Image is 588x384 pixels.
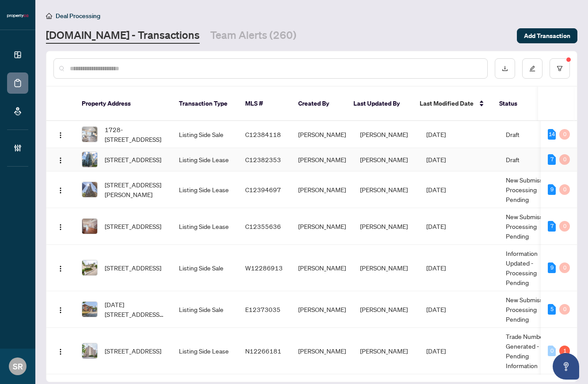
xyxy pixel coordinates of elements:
[172,328,238,374] td: Listing Side Lease
[346,87,413,121] th: Last Updated By
[46,28,200,44] a: [DOMAIN_NAME] - Transactions
[548,129,556,140] div: 14
[559,304,570,315] div: 0
[426,156,446,163] span: [DATE]
[522,58,542,79] button: edit
[548,154,556,165] div: 7
[298,222,346,230] span: [PERSON_NAME]
[495,58,515,79] button: download
[57,157,64,164] img: Logo
[53,302,68,316] button: Logo
[499,291,565,328] td: New Submission - Processing Pending
[82,219,97,234] img: thumbnail-img
[529,65,535,72] span: edit
[499,328,565,374] td: Trade Number Generated - Pending Information
[172,208,238,245] td: Listing Side Lease
[7,13,28,19] img: logo
[210,28,296,44] a: Team Alerts (260)
[426,305,446,313] span: [DATE]
[53,344,68,358] button: Logo
[553,353,579,380] button: Open asap
[82,152,97,167] img: thumbnail-img
[105,180,165,199] span: [STREET_ADDRESS][PERSON_NAME]
[353,291,419,328] td: [PERSON_NAME]
[245,130,281,138] span: C12384118
[105,300,165,319] span: [DATE][STREET_ADDRESS][PERSON_NAME]
[82,343,97,358] img: thumbnail-img
[46,13,52,19] span: home
[353,148,419,171] td: [PERSON_NAME]
[172,87,238,121] th: Transaction Type
[353,328,419,374] td: [PERSON_NAME]
[53,261,68,275] button: Logo
[245,305,281,313] span: E12373035
[57,348,64,355] img: Logo
[353,208,419,245] td: [PERSON_NAME]
[105,221,161,231] span: [STREET_ADDRESS]
[499,171,565,208] td: New Submission - Processing Pending
[172,291,238,328] td: Listing Side Sale
[298,264,346,272] span: [PERSON_NAME]
[353,171,419,208] td: [PERSON_NAME]
[499,208,565,245] td: New Submission - Processing Pending
[559,184,570,195] div: 0
[353,245,419,291] td: [PERSON_NAME]
[550,58,570,79] button: filter
[413,87,492,121] th: Last Modified Date
[53,219,68,233] button: Logo
[53,182,68,197] button: Logo
[172,171,238,208] td: Listing Side Lease
[517,28,577,43] button: Add Transaction
[420,99,474,108] span: Last Modified Date
[105,125,165,144] span: 1728-[STREET_ADDRESS]
[548,346,556,356] div: 0
[426,186,446,194] span: [DATE]
[426,130,446,138] span: [DATE]
[172,148,238,171] td: Listing Side Lease
[245,186,281,194] span: C12394697
[245,347,281,355] span: N12266181
[559,221,570,232] div: 0
[245,222,281,230] span: C12355636
[82,302,97,317] img: thumbnail-img
[298,347,346,355] span: [PERSON_NAME]
[105,346,161,356] span: [STREET_ADDRESS]
[57,224,64,231] img: Logo
[557,65,563,72] span: filter
[56,12,100,20] span: Deal Processing
[499,245,565,291] td: Information Updated - Processing Pending
[245,156,281,163] span: C12382353
[426,347,446,355] span: [DATE]
[298,305,346,313] span: [PERSON_NAME]
[298,156,346,163] span: [PERSON_NAME]
[105,155,161,164] span: [STREET_ADDRESS]
[499,121,565,148] td: Draft
[548,184,556,195] div: 9
[238,87,291,121] th: MLS #
[75,87,172,121] th: Property Address
[548,304,556,315] div: 5
[172,121,238,148] td: Listing Side Sale
[57,187,64,194] img: Logo
[492,87,558,121] th: Status
[426,222,446,230] span: [DATE]
[524,29,570,43] span: Add Transaction
[172,245,238,291] td: Listing Side Sale
[298,130,346,138] span: [PERSON_NAME]
[559,346,570,356] div: 1
[298,186,346,194] span: [PERSON_NAME]
[57,132,64,139] img: Logo
[548,262,556,273] div: 9
[82,260,97,275] img: thumbnail-img
[53,127,68,141] button: Logo
[57,265,64,272] img: Logo
[13,360,23,373] span: SR
[291,87,346,121] th: Created By
[353,121,419,148] td: [PERSON_NAME]
[105,263,161,273] span: [STREET_ADDRESS]
[559,154,570,165] div: 0
[559,129,570,140] div: 0
[502,65,508,72] span: download
[548,221,556,232] div: 7
[499,148,565,171] td: Draft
